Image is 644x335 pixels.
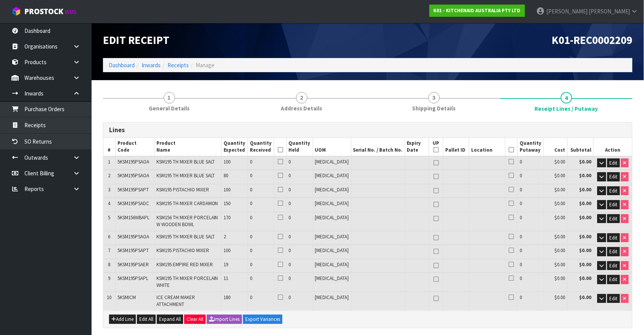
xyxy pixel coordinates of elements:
[579,294,591,301] strong: $0.00
[184,315,206,324] button: Clear All
[243,315,282,324] button: Export Variances
[555,261,565,268] span: $0.00
[118,233,149,240] span: 5KSM195PSAOA
[108,247,111,254] span: 7
[109,315,136,324] button: Add Line
[579,172,591,179] strong: $0.00
[164,92,175,104] span: 1
[610,188,618,194] span: Edit
[607,275,620,284] button: Edit
[315,214,349,221] span: [MEDICAL_DATA]
[224,247,230,254] span: 100
[159,316,181,322] span: Expand All
[607,214,620,223] button: Edit
[520,186,522,193] span: 0
[250,233,252,240] span: 0
[224,172,228,179] span: 80
[555,172,565,179] span: $0.00
[520,275,522,282] span: 0
[405,138,429,156] th: Expiry Date
[552,33,633,47] span: K01-REC0002209
[224,214,230,221] span: 170
[579,200,591,207] strong: $0.00
[546,8,588,15] span: [PERSON_NAME]
[248,138,274,156] th: Quantity Received
[610,295,618,302] span: Edit
[137,315,156,324] button: Edit All
[313,138,351,156] th: UOM
[108,214,111,221] span: 5
[108,172,111,179] span: 2
[289,172,291,179] span: 0
[610,276,618,283] span: Edit
[428,92,440,104] span: 3
[224,159,230,165] span: 100
[296,92,308,104] span: 2
[579,275,591,282] strong: $0.00
[250,275,252,282] span: 0
[520,200,522,207] span: 0
[289,159,291,165] span: 0
[315,247,349,254] span: [MEDICAL_DATA]
[103,33,169,47] span: Edit Receipt
[610,262,618,269] span: Edit
[520,261,522,268] span: 0
[108,200,111,207] span: 4
[555,200,565,207] span: $0.00
[429,138,443,156] th: UP
[224,294,230,301] span: 180
[610,173,618,180] span: Edit
[142,61,161,69] a: Inwards
[224,233,226,240] span: 2
[430,5,525,17] a: K01 - KITCHENAID AUSTRALIA PTY LTD
[109,61,135,69] a: Dashboard
[118,172,149,179] span: 5KSM195PSAOA
[250,261,252,268] span: 0
[156,186,209,193] span: KSM195 PISTACHIO MIXER
[157,315,183,324] button: Expand All
[607,247,620,256] button: Edit
[469,138,506,156] th: Location
[116,138,155,156] th: Product Code
[108,159,111,165] span: 1
[287,138,313,156] th: Quantity Held
[250,247,252,254] span: 0
[289,261,291,268] span: 0
[561,92,572,104] span: 4
[250,186,252,193] span: 0
[589,8,630,15] span: [PERSON_NAME]
[607,159,620,168] button: Edit
[250,200,252,207] span: 0
[555,214,565,221] span: $0.00
[535,105,598,113] span: Receipt Lines / Putaway
[156,294,195,307] span: ICE CREAM MAKER ATTACHMENT
[156,261,213,268] span: KSM195 EMPIRE RED MIXER
[281,104,322,112] span: Address Details
[315,294,349,301] span: [MEDICAL_DATA]
[607,294,620,303] button: Edit
[250,172,252,179] span: 0
[520,214,522,221] span: 0
[118,214,150,221] span: 5KSM156WBAPL
[610,215,618,222] span: Edit
[610,201,618,208] span: Edit
[289,247,291,254] span: 0
[103,138,116,156] th: #
[108,275,111,282] span: 9
[579,247,591,254] strong: $0.00
[579,261,591,268] strong: $0.00
[610,160,618,166] span: Edit
[520,294,522,301] span: 0
[65,8,77,16] small: WMS
[544,138,568,156] th: Cost
[149,104,190,112] span: General Details
[579,186,591,193] strong: $0.00
[315,172,349,179] span: [MEDICAL_DATA]
[315,275,349,282] span: [MEDICAL_DATA]
[412,104,456,112] span: Shipping Details
[107,294,112,301] span: 10
[518,138,544,156] th: Quantity Putaway
[250,159,252,165] span: 0
[250,294,252,301] span: 0
[224,186,230,193] span: 100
